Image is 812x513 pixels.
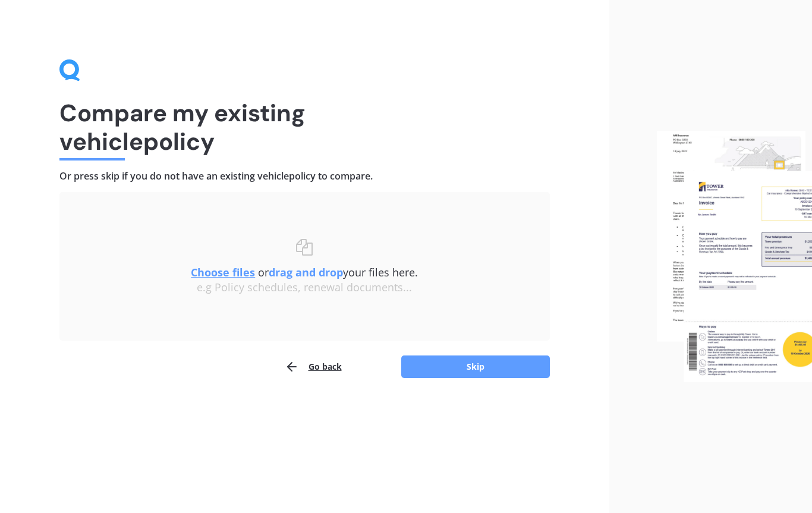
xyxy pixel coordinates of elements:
button: Go back [285,355,342,379]
div: e.g Policy schedules, renewal documents... [83,281,526,294]
h1: Compare my existing vehicle policy [59,99,550,156]
button: Skip [401,355,550,378]
h4: Or press skip if you do not have an existing vehicle policy to compare. [59,170,550,182]
b: drag and drop [269,265,343,279]
span: or your files here. [191,265,418,279]
u: Choose files [191,265,255,279]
